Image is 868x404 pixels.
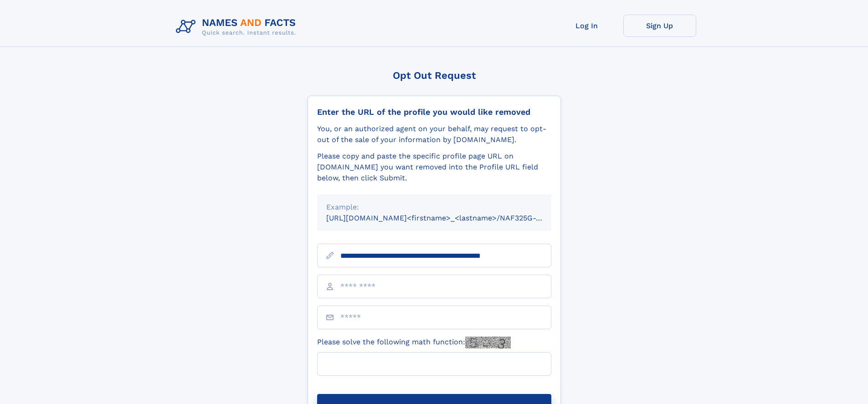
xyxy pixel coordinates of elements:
img: Logo Names and Facts [172,15,303,39]
div: You, or an authorized agent on your behalf, may request to opt-out of the sale of your informatio... [317,123,551,145]
div: Example: [326,202,542,213]
label: Please solve the following math function: [317,337,511,348]
a: Log In [550,15,623,37]
small: [URL][DOMAIN_NAME]<firstname>_<lastname>/NAF325G-xxxxxxxx [326,214,569,222]
div: Enter the URL of the profile you would like removed [317,107,551,117]
div: Opt Out Request [308,70,561,81]
div: Please copy and paste the specific profile page URL on [DOMAIN_NAME] you want removed into the Pr... [317,151,551,184]
a: Sign Up [623,15,696,37]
